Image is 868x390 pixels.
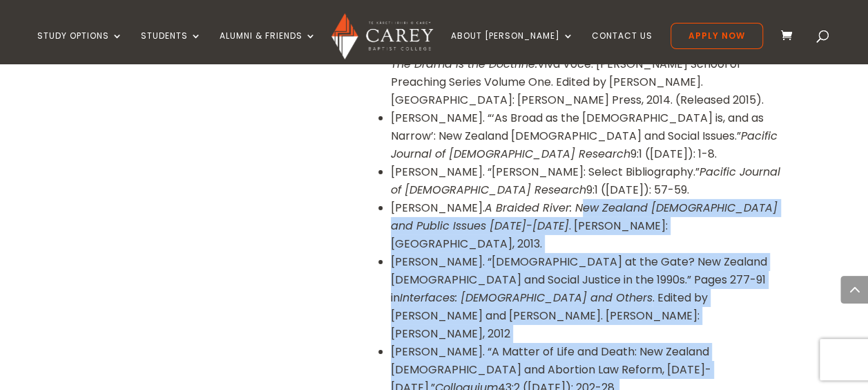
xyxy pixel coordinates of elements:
a: Contact Us [592,31,653,64]
li: [PERSON_NAME]. “‘As Broad as the [DEMOGRAPHIC_DATA] is, and as Narrow’: New Zealand [DEMOGRAPHIC_... [391,109,781,163]
li: [PERSON_NAME]. . [PERSON_NAME]: [GEOGRAPHIC_DATA], 2013. [391,199,781,253]
em: Pacific Journal of [DEMOGRAPHIC_DATA] Research [391,164,780,198]
a: Apply Now [671,23,763,49]
a: Students [141,31,202,64]
a: Alumni & Friends [220,31,316,64]
a: Study Options [37,31,123,64]
li: [PERSON_NAME]. “Sample Narrative: Mark 6:30-44: Limited Resources, Unlimited Possibilities.” Page... [391,19,781,109]
li: [PERSON_NAME]. “[PERSON_NAME]: Select Bibliography.” 9:1 ([DATE]): 57-59. [391,163,781,199]
em: Kiwimade Narrative Sermons: The Drama is the Doctrine. [391,38,759,72]
li: [PERSON_NAME]. “[DEMOGRAPHIC_DATA] at the Gate? New Zealand [DEMOGRAPHIC_DATA] and Social Justice... [391,253,781,343]
img: Carey Baptist College [331,13,433,59]
em: A Braided River: New Zealand [DEMOGRAPHIC_DATA] and Public Issues [DATE]-[DATE] [391,200,778,234]
em: Interfaces: [DEMOGRAPHIC_DATA] and Others [400,290,653,306]
a: About [PERSON_NAME] [451,31,574,64]
em: Pacific Journal of [DEMOGRAPHIC_DATA] Research [391,128,778,162]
